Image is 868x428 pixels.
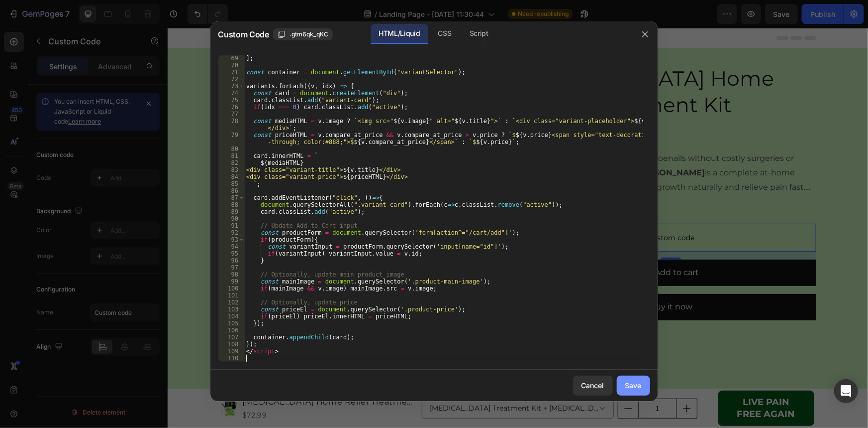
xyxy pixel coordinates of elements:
h1: [MEDICAL_DATA] Home Relief Treatment Kit [74,367,250,381]
div: 73 [218,83,245,90]
div: 84 [218,173,245,180]
div: Open Intercom Messenger [834,379,858,403]
div: Save [625,380,642,391]
p: Say goodbye to painful ingrown toenails without costly surgeries or endless discomfort. is a comp... [358,126,638,164]
div: HTML/Liquid [371,24,428,44]
div: 110 [218,355,245,362]
div: 76 [218,104,245,111]
div: $72.99 [358,100,386,116]
span: .gtm6qk_qKC [289,30,328,39]
div: 89 [218,208,245,215]
input: quantity [471,371,509,390]
button: Carousel Next Arrow [322,353,334,365]
div: 103 [218,306,245,313]
div: 87 [218,194,245,201]
h2: [MEDICAL_DATA] Home Relief Treatment Kit [358,36,649,92]
div: 90 [218,215,245,222]
div: 104 [218,313,245,320]
div: 106 [218,327,245,334]
div: 107 [218,334,245,341]
div: 85 [218,180,245,187]
span: Custom code [358,204,649,216]
div: 70 [218,62,245,69]
div: 96 [218,257,245,264]
div: $99.00 [389,100,419,116]
div: 105 [218,320,245,327]
div: $72.99 [74,381,250,394]
div: 97 [218,264,245,271]
div: LIVE PAIN FREE AGAIN [563,369,635,392]
button: LIVE PAIN FREE AGAIN [551,363,647,398]
div: 92 [218,229,245,236]
div: 71 [218,69,245,76]
div: 93 [218,236,245,243]
div: Add to cart [487,238,532,252]
div: Cancel [581,380,604,391]
button: Add to cart [358,232,649,258]
div: 80 [218,145,245,152]
div: 108 [218,341,245,348]
button: decrement [451,371,471,390]
span: Custom Code [218,28,269,40]
div: 100 [218,285,245,292]
div: 69 [218,55,245,62]
button: Cancel [573,376,613,396]
div: 83 [218,166,245,173]
span: Show more [358,173,404,188]
div: 94 [218,243,245,250]
div: Buy it now [482,272,525,286]
div: 72 [218,76,245,83]
button: Show more [358,173,649,188]
div: 86 [218,187,245,194]
div: 79 [218,132,245,145]
button: Save [617,376,650,396]
div: 91 [218,222,245,229]
div: Script [462,24,496,44]
div: CSS [430,24,460,44]
div: 102 [218,299,245,306]
button: Carousel Back Arrow [60,353,72,365]
div: 81 [218,152,245,159]
div: 77 [218,111,245,118]
b: Doctor [PERSON_NAME] [436,140,537,149]
div: 78 [218,118,245,132]
div: 88 [218,201,245,208]
div: Custom Code [371,182,413,191]
div: 99 [218,278,245,285]
button: increment [509,371,529,390]
div: 101 [218,292,245,299]
div: 74 [218,90,245,97]
div: 109 [218,348,245,355]
div: 98 [218,271,245,278]
button: Buy it now [358,266,649,292]
div: 95 [218,250,245,257]
button: .gtm6qk_qKC [273,28,333,40]
div: 82 [218,159,245,166]
div: 75 [218,97,245,104]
